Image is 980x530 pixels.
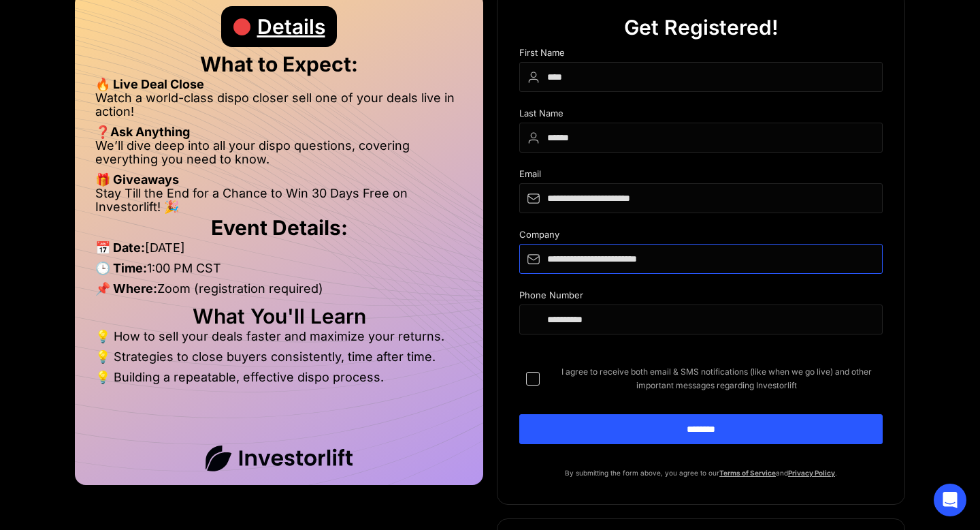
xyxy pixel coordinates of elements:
[519,48,883,62] div: First Name
[95,309,463,323] h2: What You'll Learn
[95,241,463,262] li: [DATE]
[934,484,966,516] div: Open Intercom Messenger
[95,77,204,91] strong: 🔥 Live Deal Close
[624,7,779,48] div: Get Registered!
[95,282,463,302] li: Zoom (registration required)
[519,230,883,244] div: Company
[95,91,463,125] li: Watch a world-class dispo closer sell one of your deals live in action!
[519,169,883,183] div: Email
[95,125,190,139] strong: ❓Ask Anything
[519,48,883,466] form: DIspo Day Main Form
[95,350,463,371] li: 💡 Strategies to close buyers consistently, time after time.
[519,466,883,480] p: By submitting the form above, you agree to our and .
[719,469,776,477] a: Terms of Service
[95,139,463,173] li: We’ll dive deep into all your dispo questions, covering everything you need to know.
[519,108,883,123] div: Last Name
[551,365,883,392] span: I agree to receive both email & SMS notifications (like when we go live) and other important mess...
[257,6,325,47] div: Details
[95,281,157,296] strong: 📌 Where:
[788,469,835,477] a: Privacy Policy
[95,330,463,350] li: 💡 How to sell your deals faster and maximize your returns.
[95,262,463,282] li: 1:00 PM CST
[519,290,883,305] div: Phone Number
[95,240,145,255] strong: 📅 Date:
[95,172,179,187] strong: 🎁 Giveaways
[95,371,463,384] li: 💡 Building a repeatable, effective dispo process.
[200,52,358,76] strong: What to Expect:
[95,187,463,214] li: Stay Till the End for a Chance to Win 30 Days Free on Investorlift! 🎉
[211,215,348,240] strong: Event Details:
[95,261,147,275] strong: 🕒 Time:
